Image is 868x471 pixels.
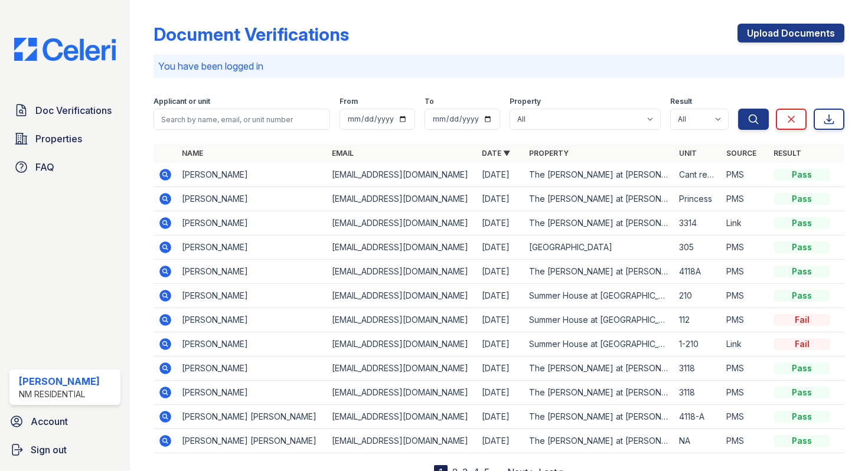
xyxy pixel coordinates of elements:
[674,429,722,453] td: NA
[524,187,674,211] td: The [PERSON_NAME] at [PERSON_NAME][GEOGRAPHIC_DATA]
[524,211,674,235] td: The [PERSON_NAME] at [PERSON_NAME][GEOGRAPHIC_DATA]
[154,97,210,106] label: Applicant or unit
[774,435,830,447] div: Pass
[524,235,674,260] td: [GEOGRAPHIC_DATA]
[774,290,830,302] div: Pass
[5,38,125,61] img: CE_Logo_Blue-a8612792a0a2168367f1c8372b55b34899dd931a85d93a1a3d3e32e68fde9ad4.png
[722,163,769,187] td: PMS
[674,405,722,429] td: 4118-A
[177,356,327,381] td: [PERSON_NAME]
[477,163,524,187] td: [DATE]
[154,109,330,130] input: Search by name, email, or unit number
[774,314,830,326] div: Fail
[674,381,722,405] td: 3118
[524,332,674,356] td: Summer House at [GEOGRAPHIC_DATA]
[477,187,524,211] td: [DATE]
[482,149,510,158] a: Date ▼
[177,187,327,211] td: [PERSON_NAME]
[9,155,120,179] a: FAQ
[425,97,434,106] label: To
[818,424,856,459] iframe: chat widget
[674,260,722,284] td: 4118A
[524,405,674,429] td: The [PERSON_NAME] at [PERSON_NAME][GEOGRAPHIC_DATA]
[722,332,769,356] td: Link
[327,260,477,284] td: [EMAIL_ADDRESS][DOMAIN_NAME]
[722,356,769,381] td: PMS
[5,438,125,462] a: Sign out
[35,103,112,117] span: Doc Verifications
[477,381,524,405] td: [DATE]
[31,414,68,429] span: Account
[477,332,524,356] td: [DATE]
[9,127,120,151] a: Properties
[177,260,327,284] td: [PERSON_NAME]
[722,260,769,284] td: PMS
[774,266,830,277] div: Pass
[524,429,674,453] td: The [PERSON_NAME] at [PERSON_NAME][GEOGRAPHIC_DATA]
[177,381,327,405] td: [PERSON_NAME]
[177,332,327,356] td: [PERSON_NAME]
[327,356,477,381] td: [EMAIL_ADDRESS][DOMAIN_NAME]
[477,429,524,453] td: [DATE]
[524,308,674,332] td: Summer House at [GEOGRAPHIC_DATA]
[670,97,692,106] label: Result
[722,429,769,453] td: PMS
[774,338,830,350] div: Fail
[774,217,830,229] div: Pass
[722,235,769,260] td: PMS
[774,169,830,181] div: Pass
[477,235,524,260] td: [DATE]
[327,284,477,308] td: [EMAIL_ADDRESS][DOMAIN_NAME]
[726,149,756,158] a: Source
[674,211,722,235] td: 3314
[722,381,769,405] td: PMS
[524,381,674,405] td: The [PERSON_NAME] at [PERSON_NAME][GEOGRAPHIC_DATA]
[674,284,722,308] td: 210
[327,163,477,187] td: [EMAIL_ADDRESS][DOMAIN_NAME]
[674,187,722,211] td: Princess
[674,356,722,381] td: 3118
[722,211,769,235] td: Link
[774,387,830,398] div: Pass
[177,405,327,429] td: [PERSON_NAME] [PERSON_NAME]
[477,405,524,429] td: [DATE]
[774,149,801,158] a: Result
[722,284,769,308] td: PMS
[177,235,327,260] td: [PERSON_NAME]
[19,388,100,400] div: NM Residential
[327,187,477,211] td: [EMAIL_ADDRESS][DOMAIN_NAME]
[31,443,67,457] span: Sign out
[35,132,82,146] span: Properties
[177,308,327,332] td: [PERSON_NAME]
[774,411,830,423] div: Pass
[477,308,524,332] td: [DATE]
[19,374,100,388] div: [PERSON_NAME]
[327,235,477,260] td: [EMAIL_ADDRESS][DOMAIN_NAME]
[722,187,769,211] td: PMS
[774,241,830,253] div: Pass
[722,308,769,332] td: PMS
[477,356,524,381] td: [DATE]
[340,97,358,106] label: From
[674,235,722,260] td: 305
[524,356,674,381] td: The [PERSON_NAME] at [PERSON_NAME][GEOGRAPHIC_DATA]
[177,284,327,308] td: [PERSON_NAME]
[177,163,327,187] td: [PERSON_NAME]
[327,332,477,356] td: [EMAIL_ADDRESS][DOMAIN_NAME]
[524,284,674,308] td: Summer House at [GEOGRAPHIC_DATA]
[722,405,769,429] td: PMS
[332,149,354,158] a: Email
[327,308,477,332] td: [EMAIL_ADDRESS][DOMAIN_NAME]
[5,410,125,433] a: Account
[327,211,477,235] td: [EMAIL_ADDRESS][DOMAIN_NAME]
[477,211,524,235] td: [DATE]
[327,405,477,429] td: [EMAIL_ADDRESS][DOMAIN_NAME]
[774,193,830,205] div: Pass
[738,24,844,42] a: Upload Documents
[182,149,203,158] a: Name
[510,97,541,106] label: Property
[154,24,349,45] div: Document Verifications
[774,362,830,374] div: Pass
[524,163,674,187] td: The [PERSON_NAME] at [PERSON_NAME][GEOGRAPHIC_DATA]
[477,284,524,308] td: [DATE]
